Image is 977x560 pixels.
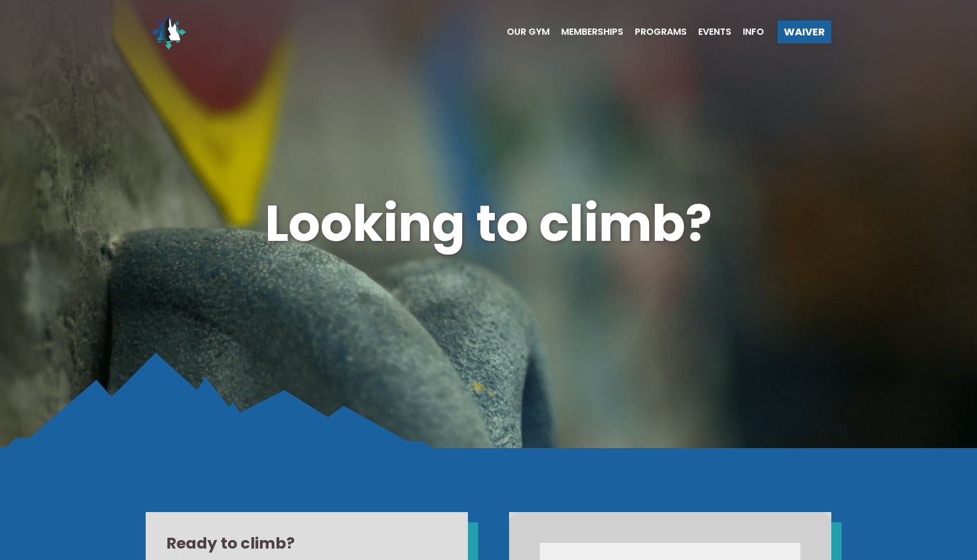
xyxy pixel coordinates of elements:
[687,27,731,37] a: Events
[561,27,623,37] span: Memberships
[778,21,831,43] a: Waiver
[507,27,550,37] span: Our Gym
[146,189,831,259] h1: Looking to climb?
[635,27,687,37] span: Programs
[784,27,825,37] span: Waiver
[166,533,447,554] h2: Ready to climb?
[550,27,623,37] a: Memberships
[623,27,687,37] a: Programs
[146,9,191,55] img: North Wall Logo
[495,27,550,37] a: Our Gym
[743,27,764,37] span: Info
[698,27,731,37] span: Events
[731,27,764,37] a: Info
